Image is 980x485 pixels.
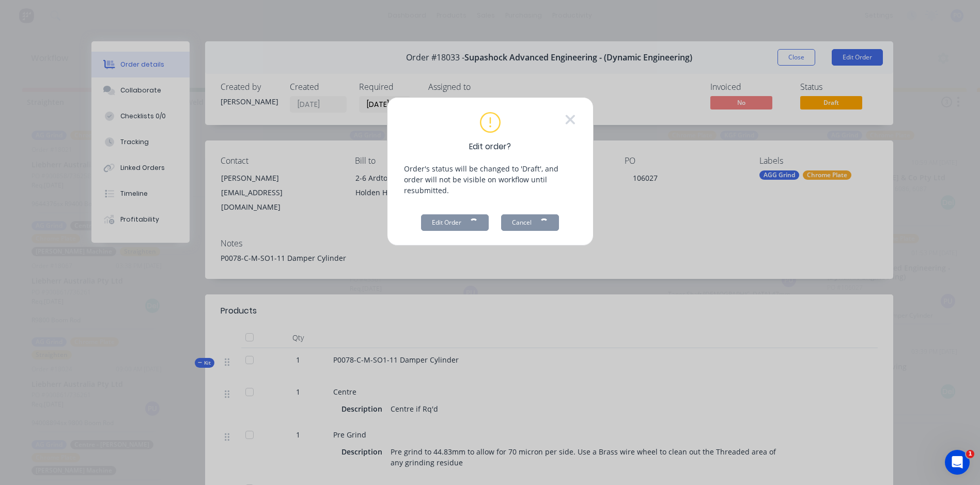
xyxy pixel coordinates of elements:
span: Edit order? [469,141,511,153]
p: Order's status will be changed to 'Draft', and order will not be visible on workflow until resubm... [404,163,577,196]
button: Cancel [501,214,559,231]
button: Edit Order [421,214,489,231]
iframe: Intercom live chat [945,450,970,475]
span: 1 [966,450,974,458]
